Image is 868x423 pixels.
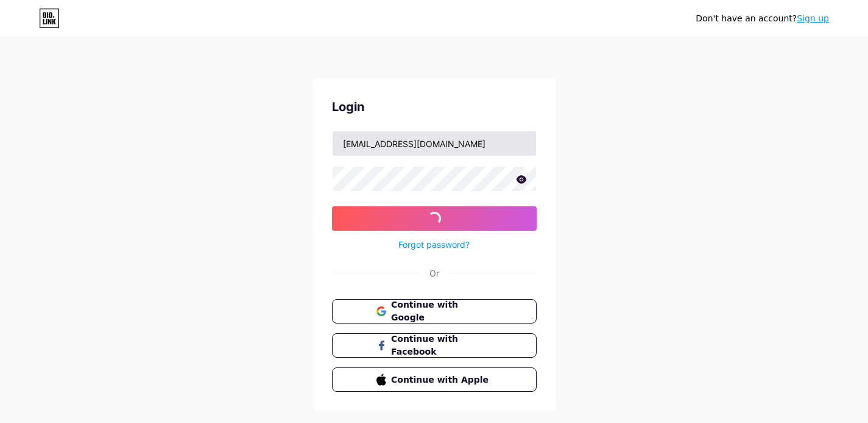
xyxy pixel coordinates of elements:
div: Login [332,98,537,116]
input: Username [333,131,536,156]
div: Or [429,267,439,280]
span: Log In [416,214,452,224]
button: Continue with Facebook [332,333,537,358]
button: Continue with Apple [332,367,537,392]
span: Continue with Facebook [391,333,492,358]
button: Continue with Google [332,299,537,324]
a: Sign up [797,13,829,23]
span: Continue with Apple [391,374,492,386]
span: Continue with Google [391,298,492,324]
a: Forgot password? [398,238,470,251]
div: Don't have an account? [696,12,829,25]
